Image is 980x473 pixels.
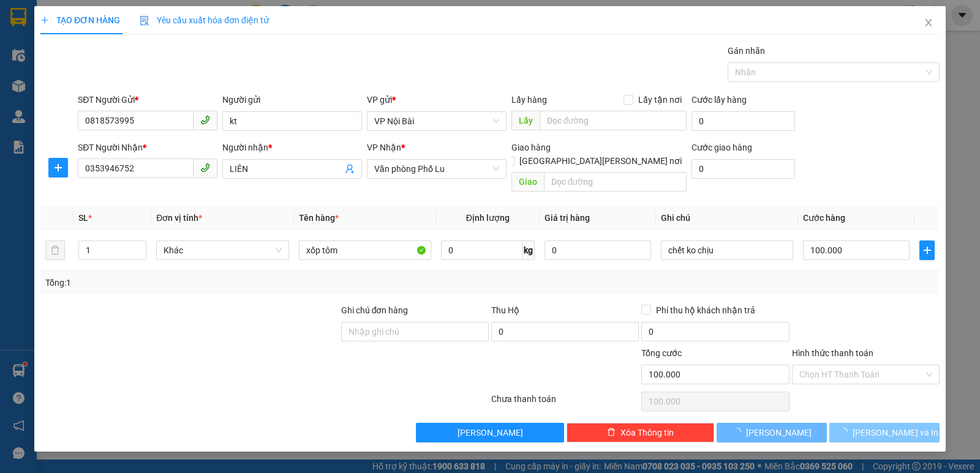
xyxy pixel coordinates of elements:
[511,111,540,130] span: Lấy
[919,240,935,260] button: plus
[511,172,544,192] span: Giao
[911,6,946,40] button: Close
[803,213,845,223] span: Cước hàng
[544,172,687,192] input: Dọc đường
[567,423,714,442] button: deleteXóa Thông tin
[511,143,551,152] span: Giao hàng
[374,160,499,178] span: Văn phòng Phố Lu
[78,93,217,106] div: SĐT Người Gửi
[40,16,49,24] span: plus
[540,111,687,130] input: Dọc đường
[920,245,934,255] span: plus
[45,240,65,260] button: delete
[48,158,68,177] button: plus
[491,305,519,315] span: Thu Hộ
[728,46,765,56] label: Gán nhãn
[661,240,793,260] input: Ghi Chú
[345,164,355,174] span: user-add
[641,348,682,358] span: Tổng cước
[746,426,812,439] span: [PERSON_NAME]
[40,15,120,25] span: TẠO ĐƠN HÀNG
[140,15,269,25] span: Yêu cầu xuất hóa đơn điện tử
[692,111,795,131] input: Cước lấy hàng
[490,392,640,414] div: Chưa thanh toán
[656,206,798,230] th: Ghi chú
[607,428,616,438] span: delete
[692,159,795,179] input: Cước giao hàng
[299,213,339,223] span: Tên hàng
[367,143,401,152] span: VP Nhận
[853,426,938,439] span: [PERSON_NAME] và In
[792,348,873,358] label: Hình thức thanh toán
[156,213,202,223] span: Đơn vị tính
[367,93,507,106] div: VP gửi
[200,163,210,173] span: phone
[692,143,752,152] label: Cước giao hàng
[511,95,547,105] span: Lấy hàng
[924,18,933,28] span: close
[222,141,362,154] div: Người nhận
[733,428,746,436] span: loading
[839,428,853,436] span: loading
[545,240,651,260] input: 0
[651,304,760,317] span: Phí thu hộ khách nhận trả
[717,423,827,442] button: [PERSON_NAME]
[466,213,510,223] span: Định lượng
[140,16,149,26] img: icon
[633,93,687,106] span: Lấy tận nơi
[374,112,499,130] span: VP Nội Bài
[545,213,590,223] span: Giá trị hàng
[522,240,535,260] span: kg
[45,276,379,289] div: Tổng: 1
[222,93,362,106] div: Người gửi
[78,141,217,154] div: SĐT Người Nhận
[829,423,940,442] button: [PERSON_NAME] và In
[458,426,523,439] span: [PERSON_NAME]
[299,240,431,260] input: VD: Bàn, Ghế
[514,154,687,168] span: [GEOGRAPHIC_DATA][PERSON_NAME] nơi
[49,163,67,173] span: plus
[200,115,210,125] span: phone
[341,322,489,341] input: Ghi chú đơn hàng
[416,423,563,442] button: [PERSON_NAME]
[692,95,747,105] label: Cước lấy hàng
[78,213,88,223] span: SL
[341,305,409,315] label: Ghi chú đơn hàng
[620,426,674,439] span: Xóa Thông tin
[164,241,281,259] span: Khác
